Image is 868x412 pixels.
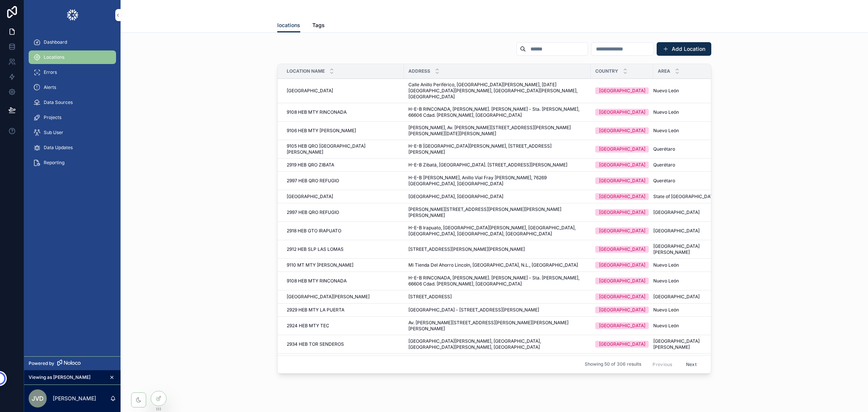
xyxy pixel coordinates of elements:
[657,42,711,56] a: Add Location
[599,87,645,94] div: [GEOGRAPHIC_DATA]
[53,395,96,402] p: [PERSON_NAME]
[287,228,341,234] span: 2918 HEB GTO IRAPUATO
[653,178,721,184] a: Querétaro
[287,262,399,268] a: 9110 MT MTY [PERSON_NAME]
[653,338,721,350] span: [GEOGRAPHIC_DATA][PERSON_NAME]
[653,128,721,134] a: Nuevo León
[287,294,370,300] span: [GEOGRAPHIC_DATA][PERSON_NAME]
[287,209,399,215] a: 2997 HEB QRO REFUGIO
[653,146,675,152] span: Querétaro
[595,162,649,168] a: [GEOGRAPHIC_DATA]
[595,246,649,253] a: [GEOGRAPHIC_DATA]
[287,341,344,347] span: 2934 HEB TOR SENDEROS
[408,162,586,168] a: H-E-B Zibatá, [GEOGRAPHIC_DATA]. [STREET_ADDRESS][PERSON_NAME]
[653,294,700,300] span: [GEOGRAPHIC_DATA]
[44,130,63,136] span: Sub User
[287,307,344,313] span: 2929 HEB MTY LA PUERTA
[653,162,675,168] span: Querétaro
[287,88,399,94] a: [GEOGRAPHIC_DATA]
[653,194,717,200] span: State of [GEOGRAPHIC_DATA]
[653,294,721,300] a: [GEOGRAPHIC_DATA]
[287,209,339,215] span: 2997 HEB QRO REFUGIO
[595,227,649,234] a: [GEOGRAPHIC_DATA]
[66,9,79,21] img: App logo
[44,160,64,166] span: Reporting
[44,145,73,151] span: Data Updates
[312,18,325,34] a: Tags
[599,162,645,168] div: [GEOGRAPHIC_DATA]
[653,307,721,313] a: Nuevo León
[287,178,399,184] a: 2997 HEB QRO REFUGIO
[287,278,347,284] span: 9108 HEB MTY RINCONADA
[24,356,121,370] a: Powered by
[653,323,721,329] a: Nuevo León
[653,209,721,215] a: [GEOGRAPHIC_DATA]
[595,146,649,153] a: [GEOGRAPHIC_DATA]
[408,143,586,155] a: H-E-B [GEOGRAPHIC_DATA][PERSON_NAME], [STREET_ADDRESS][PERSON_NAME]
[599,227,645,234] div: [GEOGRAPHIC_DATA]
[408,106,586,118] a: H-E-B RINCONADA, [PERSON_NAME]. [PERSON_NAME] - Sta. [PERSON_NAME], 66606 Cdad. [PERSON_NAME], [G...
[653,243,721,255] a: [GEOGRAPHIC_DATA][PERSON_NAME]
[595,127,649,134] a: [GEOGRAPHIC_DATA]
[44,99,73,105] span: Data Sources
[287,323,399,329] a: 2924 HEB MTY TEC
[408,194,586,200] a: [GEOGRAPHIC_DATA], [GEOGRAPHIC_DATA]
[595,87,649,94] a: [GEOGRAPHIC_DATA]
[408,307,586,313] a: [GEOGRAPHIC_DATA] - [STREET_ADDRESS][PERSON_NAME]
[408,294,452,300] span: [STREET_ADDRESS]
[408,275,586,287] span: H-E-B RINCONADA, [PERSON_NAME]. [PERSON_NAME] - Sta. [PERSON_NAME], 66606 Cdad. [PERSON_NAME], [G...
[653,228,721,234] a: [GEOGRAPHIC_DATA]
[653,88,721,94] a: Nuevo León
[29,111,116,124] a: Projects
[599,246,645,253] div: [GEOGRAPHIC_DATA]
[44,54,64,60] span: Locations
[599,209,645,216] div: [GEOGRAPHIC_DATA]
[653,209,700,215] span: [GEOGRAPHIC_DATA]
[287,278,399,284] a: 9108 HEB MTY RINCONADA
[287,109,399,115] a: 9108 HEB MTY RINCONADA
[595,193,649,200] a: [GEOGRAPHIC_DATA]
[408,175,586,187] a: H-E-B [PERSON_NAME], Anillo Vial Fray [PERSON_NAME], 76269 [GEOGRAPHIC_DATA], [GEOGRAPHIC_DATA]
[595,177,649,184] a: [GEOGRAPHIC_DATA]
[408,246,586,252] a: [STREET_ADDRESS][PERSON_NAME][PERSON_NAME]
[599,278,645,284] div: [GEOGRAPHIC_DATA]
[408,320,586,332] a: Av. [PERSON_NAME][STREET_ADDRESS][PERSON_NAME][PERSON_NAME][PERSON_NAME]
[408,246,525,252] span: [STREET_ADDRESS][PERSON_NAME][PERSON_NAME]
[408,82,586,100] a: Calle Anillo Periférico, [GEOGRAPHIC_DATA][PERSON_NAME], [DATE][GEOGRAPHIC_DATA][PERSON_NAME], [G...
[599,127,645,134] div: [GEOGRAPHIC_DATA]
[653,323,679,329] span: Nuevo León
[287,307,399,313] a: 2929 HEB MTY LA PUERTA
[599,177,645,184] div: [GEOGRAPHIC_DATA]
[595,109,649,116] a: [GEOGRAPHIC_DATA]
[595,262,649,269] a: [GEOGRAPHIC_DATA]
[44,84,56,90] span: Alerts
[287,294,399,300] a: [GEOGRAPHIC_DATA][PERSON_NAME]
[653,307,679,313] span: Nuevo León
[287,109,347,115] span: 9108 HEB MTY RINCONADA
[29,126,116,139] a: Sub User
[408,262,578,268] span: Mi Tienda Del Ahorro Lincoln, [GEOGRAPHIC_DATA], N.L., [GEOGRAPHIC_DATA]
[287,143,399,155] a: 9105 HEB QRO [GEOGRAPHIC_DATA][PERSON_NAME]
[653,146,721,152] a: Querétaro
[595,278,649,284] a: [GEOGRAPHIC_DATA]
[24,30,121,179] div: scrollable content
[287,262,353,268] span: 9110 MT MTY [PERSON_NAME]
[599,262,645,269] div: [GEOGRAPHIC_DATA]
[408,225,586,237] span: H-E-B Irapuato, [GEOGRAPHIC_DATA][PERSON_NAME], [GEOGRAPHIC_DATA], [GEOGRAPHIC_DATA], [GEOGRAPHIC...
[287,194,399,200] a: [GEOGRAPHIC_DATA]
[287,194,333,200] span: [GEOGRAPHIC_DATA]
[287,162,399,168] a: 2919 HEB QRO ZIBATA
[277,21,300,29] span: locations
[595,341,649,348] a: [GEOGRAPHIC_DATA]
[599,193,645,200] div: [GEOGRAPHIC_DATA]
[595,209,649,216] a: [GEOGRAPHIC_DATA]
[595,307,649,313] a: [GEOGRAPHIC_DATA]
[44,39,67,45] span: Dashboard
[32,394,44,403] span: JVd
[653,262,679,268] span: Nuevo León
[408,338,586,350] a: [GEOGRAPHIC_DATA][PERSON_NAME], [GEOGRAPHIC_DATA], [GEOGRAPHIC_DATA][PERSON_NAME], [GEOGRAPHIC_DATA]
